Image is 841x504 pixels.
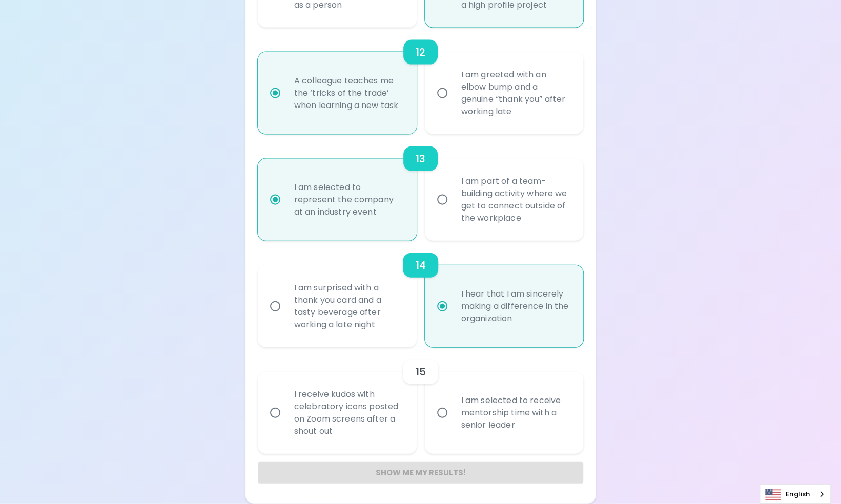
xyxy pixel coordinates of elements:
div: I am surprised with a thank you card and a tasty beverage after working a late night [286,269,411,343]
div: I receive kudos with celebratory icons posted on Zoom screens after a shout out [286,376,411,450]
a: English [760,485,830,503]
div: choice-group-check [258,347,584,454]
div: I hear that I am sincerely making a difference in the organization [453,276,578,337]
div: choice-group-check [258,28,584,134]
div: choice-group-check [258,241,584,347]
h6: 14 [415,257,425,274]
div: A colleague teaches me the ‘tricks of the trade’ when learning a new task [286,62,411,124]
div: Language [760,484,831,504]
h6: 15 [415,364,425,380]
div: I am selected to receive mentorship time with a senior leader [453,382,578,444]
h6: 12 [416,44,425,60]
h6: 13 [416,151,425,167]
div: I am selected to represent the company at an industry event [286,169,411,230]
div: I am greeted with an elbow bump and a genuine “thank you” after working late [453,56,578,130]
div: I am part of a team-building activity where we get to connect outside of the workplace [453,163,578,237]
aside: Language selected: English [760,484,831,504]
div: choice-group-check [258,134,584,241]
